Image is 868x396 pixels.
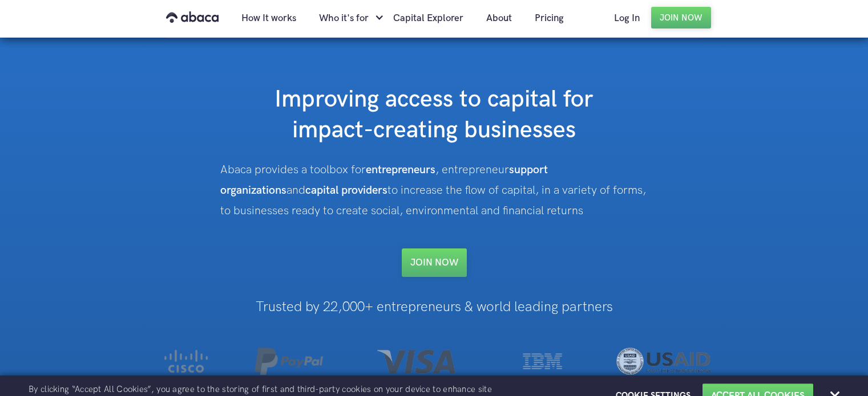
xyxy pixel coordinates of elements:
[651,7,711,28] a: Join Now
[305,183,387,197] strong: capital providers
[130,300,738,315] h1: Trusted by 22,000+ entrepreneurs & world leading partners
[206,84,663,146] h1: Improving access to capital for impact-creating businesses
[402,248,467,277] a: Join NOW
[366,163,435,177] strong: entrepreneurs
[220,160,648,221] div: Abaca provides a toolbox for , entrepreneur and to increase the flow of capital, in a variety of ...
